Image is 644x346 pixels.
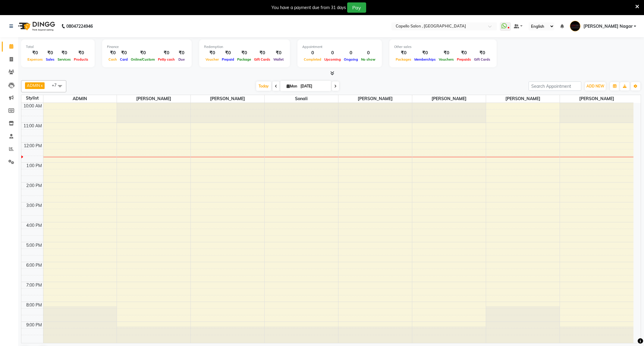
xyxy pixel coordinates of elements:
[412,95,486,103] span: [PERSON_NAME]
[413,57,437,62] span: Memberships
[529,81,581,91] input: Search Appointment
[40,83,43,88] a: x
[204,44,285,49] div: Redemption
[342,49,360,56] div: 0
[43,95,117,103] span: ADMIN
[272,5,346,11] div: You have a payment due from 31 days
[299,82,329,91] input: 2025-09-01
[25,163,43,169] div: 1:00 PM
[256,81,271,91] span: Today
[253,57,272,62] span: Gift Cards
[437,57,455,62] span: Vouchers
[25,282,43,288] div: 7:00 PM
[22,123,43,129] div: 11:00 AM
[56,57,72,62] span: Services
[394,44,492,49] div: Other sales
[302,57,323,62] span: Completed
[455,57,473,62] span: Prepaids
[25,202,43,209] div: 3:00 PM
[342,57,360,62] span: Ongoing
[338,95,412,103] span: [PERSON_NAME]
[52,83,61,87] span: +7
[394,57,413,62] span: Packages
[302,49,323,56] div: 0
[44,49,56,56] div: ₹0
[118,57,129,62] span: Card
[44,57,56,62] span: Sales
[302,44,377,49] div: Appointment
[129,49,156,56] div: ₹0
[25,262,43,268] div: 6:00 PM
[107,44,187,49] div: Finance
[72,49,90,56] div: ₹0
[25,242,43,249] div: 5:00 PM
[204,57,220,62] span: Voucher
[265,95,338,103] span: Sonali
[360,49,377,56] div: 0
[23,143,43,149] div: 12:00 PM
[323,49,342,56] div: 0
[177,57,186,62] span: Due
[272,57,285,62] span: Wallet
[220,49,236,56] div: ₹0
[413,49,437,56] div: ₹0
[156,49,176,56] div: ₹0
[66,18,93,35] b: 08047224946
[22,103,43,109] div: 10:00 AM
[117,95,190,103] span: [PERSON_NAME]
[56,49,72,56] div: ₹0
[583,23,633,30] span: [PERSON_NAME] Nagar
[107,57,118,62] span: Cash
[236,57,253,62] span: Package
[25,222,43,229] div: 4:00 PM
[25,322,43,328] div: 9:00 PM
[455,49,473,56] div: ₹0
[486,95,560,103] span: [PERSON_NAME]
[204,49,220,56] div: ₹0
[26,49,44,56] div: ₹0
[15,18,57,35] img: logo
[72,57,90,62] span: Products
[129,57,156,62] span: Online/Custom
[220,57,236,62] span: Prepaid
[26,57,44,62] span: Expenses
[253,49,272,56] div: ₹0
[118,49,129,56] div: ₹0
[25,183,43,189] div: 2:00 PM
[272,49,285,56] div: ₹0
[191,95,264,103] span: [PERSON_NAME]
[473,57,492,62] span: Gift Cards
[323,57,342,62] span: Upcoming
[570,21,580,31] img: Capello Manish Nagar
[25,302,43,308] div: 8:00 PM
[107,49,118,56] div: ₹0
[586,84,604,88] span: ADD NEW
[176,49,187,56] div: ₹0
[360,57,377,62] span: No show
[394,49,413,56] div: ₹0
[27,83,40,88] span: ADMIN
[26,44,90,49] div: Total
[437,49,455,56] div: ₹0
[236,49,253,56] div: ₹0
[473,49,492,56] div: ₹0
[560,95,633,103] span: [PERSON_NAME]
[21,95,43,101] div: Stylist
[347,2,366,13] button: Pay
[585,82,606,90] button: ADD NEW
[156,57,176,62] span: Petty cash
[285,84,299,88] span: Mon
